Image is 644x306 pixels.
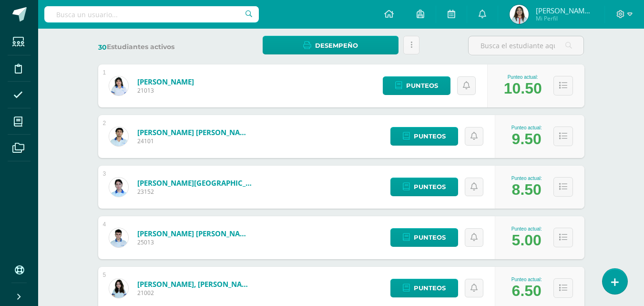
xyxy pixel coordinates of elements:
[137,238,252,246] span: 25013
[263,36,399,54] a: Desempeño
[109,279,128,298] img: 5b964ce59bdf2c63b1ba6e909f5d6343.png
[109,76,128,95] img: ec088658501b46ba088650b712276d2e.png
[103,69,106,76] div: 1
[512,232,542,249] div: 5.00
[137,137,252,145] span: 24101
[103,272,106,278] div: 5
[390,279,458,297] a: Punteos
[137,188,252,196] span: 23152
[504,74,542,80] div: Punteo actual:
[511,176,542,181] div: Punteo actual:
[390,228,458,247] a: Punteos
[512,282,542,300] div: 6.50
[512,130,542,148] div: 9.50
[406,77,438,95] span: Punteos
[109,228,128,247] img: 4efa4c7dcfc70b2845f5396afae2f9ef.png
[536,14,593,22] span: Mi Perfil
[137,229,252,238] a: [PERSON_NAME] [PERSON_NAME]
[414,127,446,145] span: Punteos
[390,127,458,146] a: Punteos
[98,43,107,52] span: 30
[512,181,542,199] div: 8.50
[103,221,106,228] div: 4
[103,120,106,127] div: 2
[44,6,259,22] input: Busca un usuario...
[137,77,194,86] a: [PERSON_NAME]
[109,127,128,146] img: ac2cbef56e1e109f3143170ee8524778.png
[510,5,529,24] img: 211620a42b4d4c323798e66537dd9bac.png
[414,178,446,196] span: Punteos
[511,226,542,232] div: Punteo actual:
[469,36,583,55] input: Busca el estudiante aquí...
[414,229,446,246] span: Punteos
[137,289,252,297] span: 21002
[137,279,252,289] a: [PERSON_NAME], [PERSON_NAME]
[137,127,252,137] a: [PERSON_NAME] [PERSON_NAME]
[315,37,358,54] span: Desempeño
[390,178,458,196] a: Punteos
[383,76,450,95] a: Punteos
[137,178,252,188] a: [PERSON_NAME][GEOGRAPHIC_DATA] [PERSON_NAME]
[511,277,542,282] div: Punteo actual:
[414,279,446,297] span: Punteos
[109,178,128,197] img: bcd9e315a51d577af4dd7cad378288ba.png
[98,42,214,52] label: Estudiantes activos
[536,6,593,15] span: [PERSON_NAME] [PERSON_NAME]
[511,125,542,130] div: Punteo actual:
[504,80,542,97] div: 10.50
[103,170,106,177] div: 3
[137,86,194,95] span: 21013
